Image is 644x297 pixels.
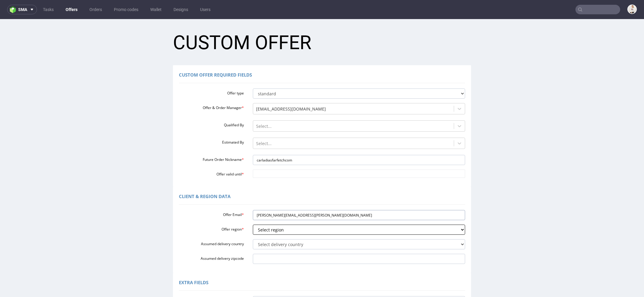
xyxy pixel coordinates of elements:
[253,136,465,146] input: Short company name, ie.: 'coca-cola-inc'. Allowed characters: letters, digits, - and _
[174,220,248,228] label: Assumed delivery country
[628,5,636,13] img: Mari Fok
[242,153,244,158] abbr: required
[174,70,248,77] label: Offer type
[62,5,81,14] a: Offers
[174,151,248,158] label: Offer valid until
[147,5,165,14] a: Wallet
[173,13,471,34] h1: Custom Offer
[242,138,244,143] abbr: required
[196,5,214,14] a: Users
[170,5,192,14] a: Designs
[174,102,248,109] label: Qualified By
[174,119,248,126] label: Estimated By
[174,206,248,213] label: Offer region
[39,5,57,14] a: Tasks
[179,174,230,180] span: Client & Region data
[110,5,142,14] a: Promo codes
[242,208,244,213] abbr: required
[10,6,18,13] img: logo
[174,277,248,284] label: Hubspot URL
[179,53,252,59] span: Custom Offer Required Fields
[174,235,248,242] label: Assumed delivery zipcode
[179,260,208,266] span: Extra Fields
[174,191,248,198] label: Offer Email
[242,86,244,91] abbr: required
[242,193,244,198] abbr: required
[174,84,248,91] label: Offer & Order Manager
[7,5,37,14] button: sma
[86,5,106,14] a: Orders
[18,7,27,12] span: sma
[174,136,248,143] label: Future Order Nickname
